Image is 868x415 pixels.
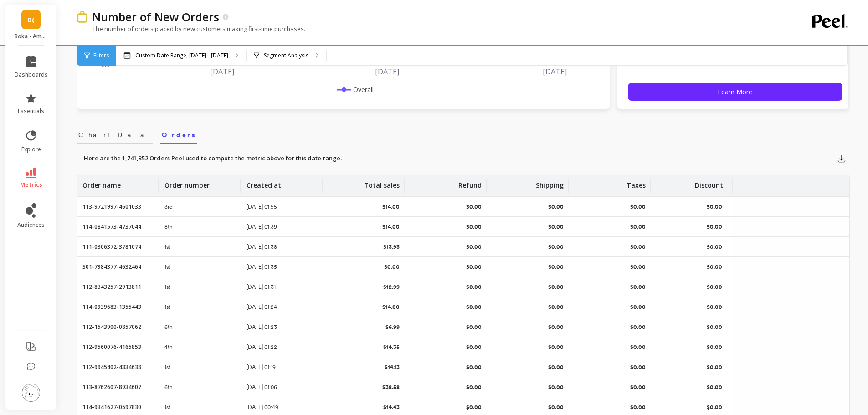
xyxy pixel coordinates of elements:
p: 6th [164,323,173,331]
p: 1st [164,283,170,291]
span: B( [27,15,35,25]
p: Total sales [364,175,400,190]
p: 114-0939683-1355443 [82,303,141,311]
p: $14.13 [385,364,400,371]
span: dashboards [15,71,48,78]
p: $0.00 [707,303,724,311]
p: $0.00 [548,263,564,271]
p: $0.00 [548,364,564,371]
p: $0.00 [548,223,564,231]
p: 113-9721997-4601033 [82,203,141,210]
p: [DATE] 01:23 [247,323,277,331]
p: 4th [164,343,173,351]
p: $0.00 [707,323,724,331]
p: $6.99 [385,323,400,331]
p: Order name [82,175,121,190]
span: Orders [162,130,195,139]
p: $0.00 [548,343,564,351]
p: $0.00 [548,323,564,331]
p: Boka - Amazon (Essor) [15,33,48,40]
p: $0.00 [466,203,482,210]
label: Here are the 1,741,352 Orders Peel used to compute the metric above for this date range. [84,154,342,163]
p: Number of New Orders [92,9,219,25]
p: 1st [164,404,170,411]
p: [DATE] 01:06 [247,384,277,391]
p: $0.00 [630,384,646,391]
p: [DATE] 01:35 [247,263,277,271]
p: $0.00 [466,364,482,371]
img: profile picture [22,384,40,402]
p: $14.43 [383,404,400,411]
p: Shipping [536,175,564,190]
p: $0.00 [466,404,482,411]
p: $0.00 [707,364,724,371]
p: $0.00 [630,203,646,210]
p: The number of orders placed by new customers making first-time purchases. [77,25,305,33]
p: $0.00 [707,404,724,411]
p: $0.00 [630,323,646,331]
p: $13.93 [383,243,400,251]
p: $0.00 [707,343,724,351]
p: [DATE] 00:49 [247,404,278,411]
p: 1st [164,364,170,371]
p: 112-9945402-4334638 [82,364,141,371]
p: $0.00 [466,223,482,231]
p: Refund [458,175,482,190]
p: $14.35 [383,343,400,351]
p: $0.00 [548,404,564,411]
p: $0.00 [630,303,646,311]
p: $14.00 [382,203,400,210]
p: $12.99 [383,283,400,291]
p: 112-9560076-4165853 [82,343,141,351]
span: metrics [20,181,42,189]
p: $0.00 [707,223,724,231]
p: $0.00 [707,283,724,291]
p: 1st [164,243,170,251]
p: $0.00 [466,243,482,251]
p: Custom Date Range, [DATE] - [DATE] [135,52,228,59]
p: $0.00 [466,323,482,331]
p: 1st [164,303,170,311]
p: Taxes [627,175,646,190]
p: $0.00 [466,384,482,391]
span: Filters [93,52,109,59]
p: $0.00 [630,283,646,291]
p: $0.00 [630,343,646,351]
p: $0.00 [630,263,646,271]
p: Segment Analysis [264,52,308,59]
p: [DATE] 01:31 [247,283,276,291]
p: $0.00 [630,223,646,231]
p: 113-8762607-8934607 [82,384,141,391]
p: 114-9341627-0597830 [82,404,141,411]
p: $0.00 [548,303,564,311]
p: [DATE] 01:55 [247,203,277,210]
p: Order number [164,175,210,190]
p: $0.00 [384,263,400,271]
p: 112-1543900-0857062 [82,323,141,331]
p: $0.00 [707,243,724,251]
p: $0.00 [707,263,724,271]
p: $0.00 [466,263,482,271]
img: header icon [77,11,87,22]
p: $0.00 [707,384,724,391]
p: 114-0841573-4737044 [82,223,141,231]
p: $0.00 [548,203,564,210]
span: audiences [17,221,45,229]
p: [DATE] 01:39 [247,223,277,231]
p: [DATE] 01:22 [247,343,277,351]
p: [DATE] 01:38 [247,243,277,251]
button: Learn More [628,83,842,101]
span: Learn More [718,87,752,96]
p: $0.00 [466,303,482,311]
p: $0.00 [630,243,646,251]
p: 3rd [164,203,173,210]
p: $0.00 [630,364,646,371]
p: $0.00 [630,404,646,411]
p: [DATE] 01:24 [247,303,277,311]
span: Chart Data [78,130,151,139]
p: 112-8343257-2913811 [82,283,141,291]
p: 8th [164,223,173,231]
p: $14.00 [382,223,400,231]
p: 6th [164,384,173,391]
p: Discount [695,175,723,190]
